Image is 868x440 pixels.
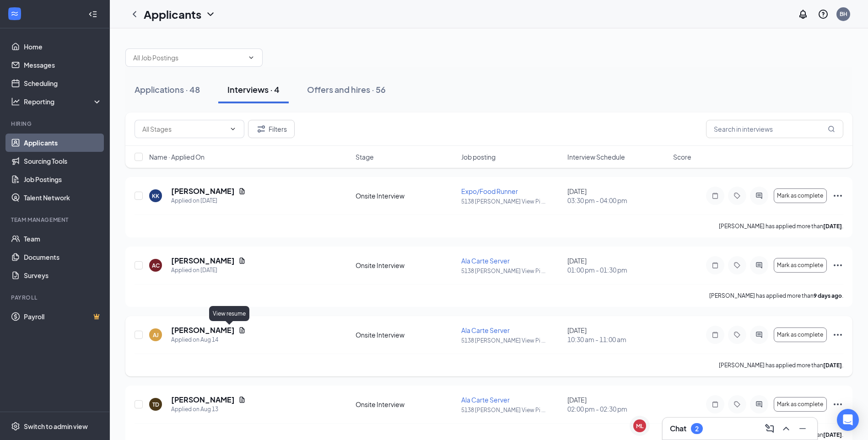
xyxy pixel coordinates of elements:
svg: MagnifyingGlass [828,125,835,133]
a: Scheduling [24,74,102,92]
div: Applications · 48 [135,84,200,95]
button: Filter Filters [248,120,295,138]
button: ComposeMessage [762,421,777,436]
input: Search in interviews [706,120,843,138]
div: Reporting [24,97,102,106]
a: Documents [24,248,102,266]
span: Ala Carte Server [461,326,510,334]
input: All Job Postings [133,53,244,63]
svg: ActiveChat [754,331,765,338]
p: [PERSON_NAME] has applied more than . [719,222,843,230]
svg: Filter [256,123,267,134]
h5: [PERSON_NAME] [171,256,235,266]
svg: Ellipses [832,329,843,340]
div: [DATE] [567,395,668,413]
div: Onsite Interview [356,400,456,409]
div: Applied on [DATE] [171,266,246,275]
svg: Tag [732,401,743,408]
div: Onsite Interview [356,191,456,200]
span: Stage [356,152,374,161]
svg: Ellipses [832,190,843,201]
div: Open Intercom Messenger [837,409,859,431]
p: 5138 [PERSON_NAME] View Pi ... [461,406,561,414]
svg: ChevronLeft [129,9,140,20]
span: Ala Carte Server [461,257,510,265]
div: 2 [695,425,699,433]
svg: Note [710,262,721,269]
div: Onsite Interview [356,330,456,339]
svg: Collapse [88,10,97,19]
a: Surveys [24,266,102,284]
span: Job posting [461,152,496,161]
button: Mark as complete [774,188,827,203]
a: Team [24,230,102,248]
div: [DATE] [567,256,668,274]
p: [PERSON_NAME] has applied more than . [709,292,843,300]
div: Hiring [11,120,100,128]
span: Mark as complete [777,332,823,338]
div: Onsite Interview [356,261,456,270]
svg: ComposeMessage [764,423,775,434]
svg: Notifications [798,9,809,20]
div: Offers and hires · 56 [307,84,386,95]
input: All Stages [142,124,226,134]
svg: Tag [732,192,743,199]
svg: Document [238,188,246,195]
div: View resume [209,306,249,321]
svg: Note [710,192,721,199]
h5: [PERSON_NAME] [171,395,235,405]
div: Interviews · 4 [227,84,280,95]
a: Messages [24,56,102,74]
div: KK [152,192,159,200]
span: 03:30 pm - 04:00 pm [567,196,668,205]
svg: Ellipses [832,260,843,271]
div: Applied on [DATE] [171,196,246,205]
span: Mark as complete [777,401,823,408]
div: ML [636,422,643,430]
a: Job Postings [24,170,102,188]
div: [DATE] [567,326,668,344]
button: Mark as complete [774,258,827,273]
b: [DATE] [823,223,842,230]
button: Mark as complete [774,327,827,342]
p: 5138 [PERSON_NAME] View Pi ... [461,337,561,344]
div: Team Management [11,216,100,224]
div: Switch to admin view [24,422,88,431]
svg: Document [238,257,246,264]
a: PayrollCrown [24,307,102,326]
div: Applied on Aug 13 [171,405,246,414]
h5: [PERSON_NAME] [171,325,235,335]
svg: WorkstreamLogo [10,9,19,18]
div: Payroll [11,294,100,301]
p: 5138 [PERSON_NAME] View Pi ... [461,198,561,205]
span: 10:30 am - 11:00 am [567,335,668,344]
div: Applied on Aug 14 [171,335,246,344]
p: [PERSON_NAME] has applied more than . [719,361,843,369]
button: Minimize [795,421,810,436]
svg: Tag [732,331,743,338]
div: BH [840,10,847,18]
span: Mark as complete [777,262,823,268]
svg: ActiveChat [754,401,765,408]
div: AJ [153,331,159,339]
svg: QuestionInfo [818,9,829,20]
button: ChevronUp [779,421,793,436]
span: Ala Carte Server [461,396,510,404]
h1: Applicants [144,6,201,22]
button: Mark as complete [774,397,827,412]
svg: Document [238,327,246,334]
h3: Chat [670,424,686,434]
div: [DATE] [567,187,668,205]
p: 5138 [PERSON_NAME] View Pi ... [461,267,561,275]
svg: ActiveChat [754,192,765,199]
a: Applicants [24,134,102,152]
span: Expo/Food Runner [461,187,518,195]
svg: Document [238,396,246,403]
a: Talent Network [24,188,102,207]
svg: ChevronDown [229,125,237,133]
svg: Note [710,401,721,408]
span: Interview Schedule [567,152,625,161]
b: [DATE] [823,431,842,438]
svg: Analysis [11,97,20,106]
